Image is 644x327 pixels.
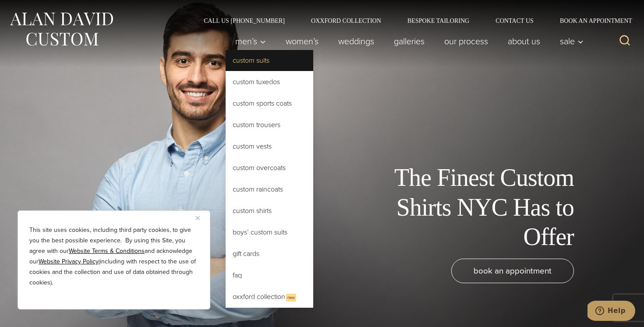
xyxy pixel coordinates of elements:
a: Boys’ Custom Suits [226,222,313,243]
span: New [286,294,296,302]
a: Website Privacy Policy [39,257,99,266]
img: Close [196,216,200,220]
a: FAQ [226,265,313,286]
a: Galleries [384,32,435,50]
button: Close [196,213,206,223]
a: Women’s [276,32,329,50]
a: Call Us [PHONE_NUMBER] [191,18,298,24]
h1: The Finest Custom Shirts NYC Has to Offer [377,163,574,252]
a: Oxxford Collection [298,18,394,24]
img: Alan David Custom [9,10,114,49]
a: Custom Sports Coats [226,93,313,114]
iframe: Opens a widget where you can chat to one of our agents [587,301,635,323]
a: Custom Raincoats [226,179,313,200]
nav: Primary Navigation [226,32,588,50]
a: Bespoke Tailoring [394,18,482,24]
button: Sale sub menu toggle [550,32,588,50]
button: Men’s sub menu toggle [226,32,276,50]
a: Website Terms & Conditions [69,246,145,256]
a: Custom Tuxedos [226,71,313,92]
nav: Secondary Navigation [191,18,635,24]
a: Oxxford CollectionNew [226,286,313,308]
a: Custom Suits [226,50,313,71]
span: book an appointment [474,264,552,277]
a: Our Process [435,32,498,50]
a: Gift Cards [226,243,313,264]
a: Contact Us [482,18,547,24]
a: About Us [498,32,550,50]
a: Custom Vests [226,136,313,157]
a: Custom Shirts [226,200,313,221]
button: View Search Form [614,31,635,52]
a: Custom Trousers [226,114,313,135]
a: Custom Overcoats [226,157,313,178]
a: weddings [329,32,384,50]
p: This site uses cookies, including third party cookies, to give you the best possible experience. ... [29,225,198,288]
a: book an appointment [451,259,574,283]
a: Book an Appointment [547,18,635,24]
